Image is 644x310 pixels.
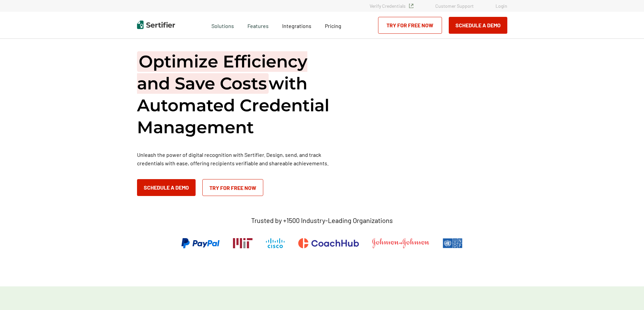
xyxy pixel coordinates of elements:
[137,51,307,94] span: Optimize Efficiency and Save Costs
[325,21,341,29] a: Pricing
[298,238,359,248] img: CoachHub
[370,3,413,9] a: Verify Credentials
[181,238,219,248] img: PayPal
[496,3,507,9] a: Login
[251,216,393,225] p: Trusted by +1500 Industry-Leading Organizations
[325,23,341,29] span: Pricing
[282,21,311,29] a: Integrations
[137,21,175,29] img: Sertifier | Digital Credentialing Platform
[435,3,474,9] a: Customer Support
[137,150,339,167] p: Unleash the power of digital recognition with Sertifier. Design, send, and track credentials with...
[372,238,429,248] img: Johnson & Johnson
[202,179,263,196] a: Try for Free Now
[282,23,311,29] span: Integrations
[211,21,234,29] span: Solutions
[137,51,339,138] h1: with Automated Credential Management
[378,17,442,34] a: Try for Free Now
[266,238,285,248] img: Cisco
[247,21,269,29] span: Features
[443,238,463,248] img: UNDP
[233,238,252,248] img: Massachusetts Institute of Technology
[409,4,413,8] img: Verified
